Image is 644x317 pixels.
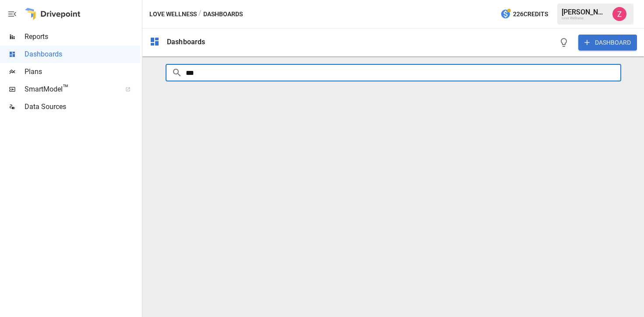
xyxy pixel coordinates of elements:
[578,35,637,50] button: DASHBOARD
[607,2,632,26] button: Zoe Keller
[167,38,205,46] div: Dashboards
[25,84,116,95] span: SmartModel
[63,83,69,94] span: ™
[513,9,548,20] span: 226 Credits
[612,7,626,21] img: Zoe Keller
[25,67,140,77] span: Plans
[497,6,552,22] button: 226Credits
[198,9,202,20] div: /
[25,49,140,60] span: Dashboards
[562,8,607,16] div: [PERSON_NAME]
[149,9,197,20] button: Love Wellness
[25,32,140,42] span: Reports
[562,16,607,20] div: Love Wellness
[25,102,140,112] span: Data Sources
